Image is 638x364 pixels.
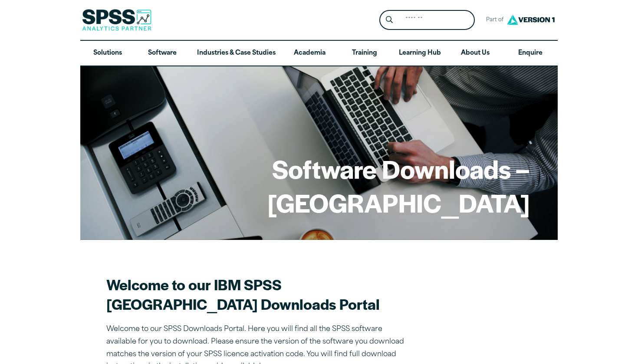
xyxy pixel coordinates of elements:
span: Part of [482,14,505,26]
a: Training [337,41,392,66]
button: Search magnifying glass icon [381,12,398,28]
img: Version1 Logo [505,12,557,28]
a: Solutions [80,41,135,66]
form: Site Header Search Form [379,10,475,30]
a: Industries & Case Studies [190,41,283,66]
img: SPSS Analytics Partner [82,9,151,31]
a: Learning Hub [392,41,448,66]
svg: Search magnifying glass icon [386,16,393,23]
h2: Welcome to our IBM SPSS [GEOGRAPHIC_DATA] Downloads Portal [106,275,410,314]
a: Academia [283,41,337,66]
a: Software [135,41,190,66]
nav: Desktop version of site main menu [80,41,558,66]
a: Enquire [503,41,558,66]
h1: Software Downloads – [GEOGRAPHIC_DATA] [108,152,530,219]
a: About Us [448,41,503,66]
